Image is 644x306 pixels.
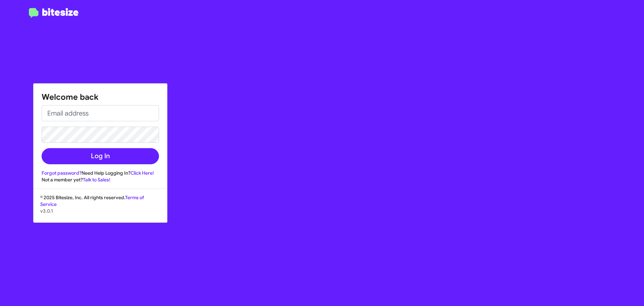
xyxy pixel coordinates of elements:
div: Not a member yet? [42,176,159,183]
a: Forgot password? [42,170,82,176]
p: v3.0.1 [40,208,160,214]
a: Talk to Sales! [83,177,110,183]
div: © 2025 Bitesize, Inc. All rights reserved. [34,194,167,222]
input: Email address [42,105,159,121]
div: Need Help Logging In? [42,170,159,176]
a: Click Here! [130,170,154,176]
h1: Welcome back [42,92,159,102]
button: Log In [42,148,159,164]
